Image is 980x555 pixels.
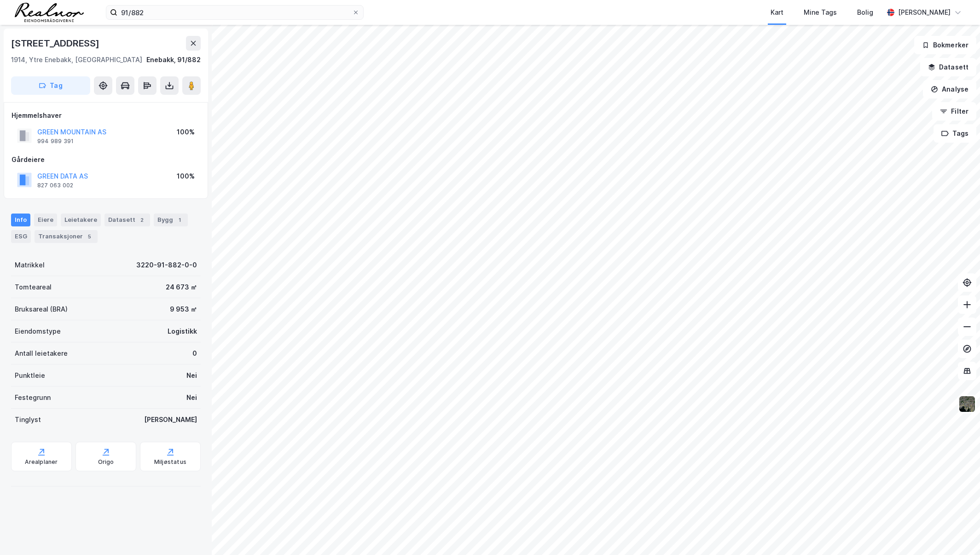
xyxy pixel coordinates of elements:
[192,348,197,359] div: 0
[15,326,61,337] div: Eiendomstype
[104,214,150,226] div: Datasett
[177,127,195,138] div: 100%
[11,36,101,51] div: [STREET_ADDRESS]
[186,392,197,403] div: Nei
[898,7,951,18] div: [PERSON_NAME]
[11,214,30,226] div: Info
[25,458,58,466] div: Arealplaner
[144,414,197,425] div: [PERSON_NAME]
[15,370,45,381] div: Punktleie
[932,102,976,121] button: Filter
[12,110,200,121] div: Hjemmelshaver
[37,138,74,145] div: 994 989 391
[175,215,184,225] div: 1
[11,54,142,65] div: 1914, Ytre Enebakk, [GEOGRAPHIC_DATA]
[15,3,84,22] img: realnor-logo.934646d98de889bb5806.png
[61,214,101,226] div: Leietakere
[804,7,837,18] div: Mine Tags
[85,232,94,241] div: 5
[934,124,976,143] button: Tags
[934,511,980,555] div: Kontrollprogram for chat
[177,171,195,182] div: 100%
[154,214,188,226] div: Bygg
[98,458,114,466] div: Origo
[857,7,873,18] div: Bolig
[920,58,976,76] button: Datasett
[136,260,197,271] div: 3220-91-882-0-0
[166,282,197,293] div: 24 673 ㎡
[15,348,68,359] div: Antall leietakere
[11,76,90,95] button: Tag
[35,230,98,243] div: Transaksjoner
[934,511,980,555] iframe: Chat Widget
[146,54,201,65] div: Enebakk, 91/882
[137,215,146,225] div: 2
[771,7,783,18] div: Kart
[12,154,200,165] div: Gårdeiere
[37,182,73,189] div: 827 063 002
[15,260,45,271] div: Matrikkel
[15,282,52,293] div: Tomteareal
[923,80,976,98] button: Analyse
[15,304,68,315] div: Bruksareal (BRA)
[154,458,186,466] div: Miljøstatus
[11,230,31,243] div: ESG
[170,304,197,315] div: 9 953 ㎡
[186,370,197,381] div: Nei
[168,326,197,337] div: Logistikk
[15,414,41,425] div: Tinglyst
[34,214,57,226] div: Eiere
[914,36,976,54] button: Bokmerker
[117,6,352,19] input: Søk på adresse, matrikkel, gårdeiere, leietakere eller personer
[958,395,976,413] img: 9k=
[15,392,51,403] div: Festegrunn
